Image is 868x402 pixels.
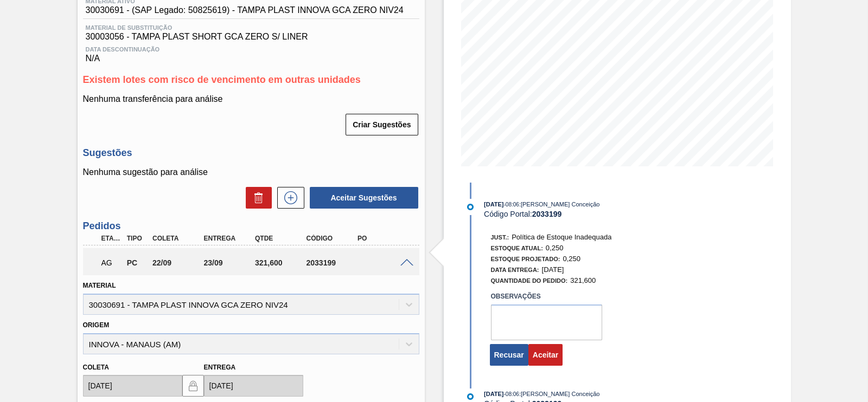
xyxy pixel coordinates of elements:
[310,187,418,209] button: Aceitar Sugestões
[86,24,417,31] span: Material de Substituição
[484,391,503,397] span: [DATE]
[491,245,543,251] span: Estoque Atual:
[83,375,182,397] input: dd/mm/yyyy
[272,187,304,209] div: Nova sugestão
[490,344,528,366] button: Recusar
[512,233,611,241] span: Política de Estoque Inadequada
[542,265,564,274] span: [DATE]
[528,344,563,366] button: Aceitar
[570,276,596,284] span: 321,600
[124,235,150,242] div: Tipo
[86,46,417,53] span: Data Descontinuação
[99,235,125,242] div: Etapa
[83,321,110,329] label: Origem
[83,282,116,289] label: Material
[204,375,303,397] input: dd/mm/yyyy
[304,235,360,242] div: Código
[467,204,474,210] img: atual
[240,187,272,209] div: Excluir Sugestões
[563,255,580,263] span: 0,250
[304,258,360,267] div: 2033199
[346,114,418,135] button: Criar Sugestões
[83,42,419,63] div: N/A
[187,379,200,392] img: locked
[86,5,404,15] span: 30030691 - (SAP Legado: 50825619) - TAMPA PLAST INNOVA GCA ZERO NIV24
[546,244,564,252] span: 0,250
[347,113,419,137] div: Criar Sugestões
[83,221,419,232] h3: Pedidos
[86,32,417,42] span: 30003056 - TAMPA PLAST SHORT GCA ZERO S/ LINER
[204,364,236,371] label: Entrega
[519,391,600,397] span: : [PERSON_NAME] Conceição
[491,277,568,284] span: Quantidade do Pedido:
[491,256,560,262] span: Estoque Projetado:
[504,391,519,397] span: - 08:06
[99,251,125,275] div: Aguardando Aprovação do Gestor
[83,364,109,371] label: Coleta
[150,235,206,242] div: Coleta
[491,289,602,304] label: Observações
[519,201,600,208] span: : [PERSON_NAME] Conceição
[201,258,258,267] div: 23/09/2025
[484,201,503,208] span: [DATE]
[532,210,562,218] strong: 2033199
[83,74,361,85] span: Existem lotes com risco de vencimento em outras unidades
[252,235,309,242] div: Qtde
[252,258,309,267] div: 321,600
[467,393,474,400] img: atual
[491,234,509,241] span: Just.:
[124,258,150,267] div: Pedido de Compra
[201,235,258,242] div: Entrega
[83,94,419,104] p: Nenhuma transferência para análise
[355,235,411,242] div: PO
[484,210,742,218] div: Código Portal:
[182,375,204,397] button: locked
[504,202,519,208] span: - 08:06
[304,186,419,210] div: Aceitar Sugestões
[150,258,206,267] div: 22/09/2025
[491,267,539,273] span: Data Entrega:
[83,167,419,177] p: Nenhuma sugestão para análise
[101,258,122,267] p: AG
[83,147,419,159] h3: Sugestões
